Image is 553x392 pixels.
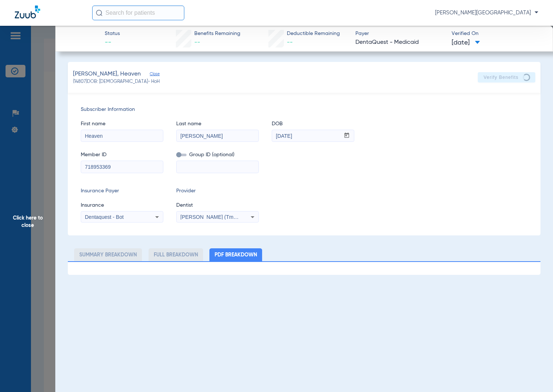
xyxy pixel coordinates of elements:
[209,248,262,261] li: PDF Breakdown
[355,30,445,38] span: Payer
[73,70,141,79] span: [PERSON_NAME], Heaven
[81,120,163,128] span: First name
[149,248,203,261] li: Full Breakdown
[81,202,163,209] span: Insurance
[287,39,293,45] span: --
[340,130,354,142] button: Open calendar
[150,71,156,78] span: Close
[194,39,200,45] span: --
[85,214,124,220] span: Dentaquest - Bot
[176,120,259,128] span: Last name
[81,106,528,113] span: Subscriber Information
[355,38,445,47] span: DentaQuest - Medicaid
[194,30,240,38] span: Benefits Remaining
[92,6,184,20] input: Search for patients
[435,9,538,17] span: [PERSON_NAME][GEOGRAPHIC_DATA]
[105,38,120,47] span: --
[452,30,541,38] span: Verified On
[452,38,480,48] span: [DATE]
[105,30,120,38] span: Status
[73,79,160,85] span: (14807) DOB: [DEMOGRAPHIC_DATA] - HoH
[74,248,142,261] li: Summary Breakdown
[15,6,40,18] img: Zuub Logo
[81,187,163,195] span: Insurance Payer
[180,214,315,220] span: [PERSON_NAME] (Tmhp) [PERSON_NAME] 1902243660
[176,187,259,195] span: Provider
[176,151,259,159] span: Group ID (optional)
[81,151,163,159] span: Member ID
[516,357,553,392] iframe: Chat Widget
[272,120,354,128] span: DOB
[287,30,340,38] span: Deductible Remaining
[176,202,259,209] span: Dentist
[96,10,102,16] img: Search Icon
